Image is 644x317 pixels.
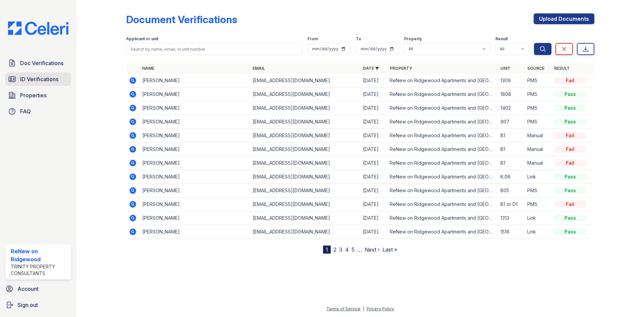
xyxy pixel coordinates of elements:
[250,156,360,170] td: [EMAIL_ADDRESS][DOMAIN_NAME]
[339,246,342,253] a: 3
[527,66,544,71] a: Source
[387,198,497,211] td: ReNew on Ridgewood Apartments and [GEOGRAPHIC_DATA]
[387,143,497,156] td: ReNew on Ridgewood Apartments and [GEOGRAPHIC_DATA]
[11,263,68,277] div: Trinity Property Consultants
[250,115,360,129] td: [EMAIL_ADDRESS][DOMAIN_NAME]
[140,129,250,143] td: [PERSON_NAME]
[367,306,394,311] a: Privacy Policy
[360,74,387,88] td: [DATE]
[140,184,250,198] td: [PERSON_NAME]
[360,156,387,170] td: [DATE]
[365,246,380,253] a: Next ›
[554,91,586,98] div: Pass
[20,59,63,67] span: Doc Verifications
[142,66,154,71] a: Name
[534,13,594,24] a: Upload Documents
[387,170,497,184] td: ReNew on Ridgewood Apartments and [GEOGRAPHIC_DATA]
[498,198,525,211] td: B1 or D1
[250,74,360,88] td: [EMAIL_ADDRESS][DOMAIN_NAME]
[5,89,71,102] a: Properties
[554,105,586,111] div: Pass
[20,75,58,83] span: ID Verifications
[498,211,525,225] td: 1313
[554,132,586,139] div: Fail
[360,115,387,129] td: [DATE]
[352,246,355,253] a: 5
[360,184,387,198] td: [DATE]
[5,56,71,70] a: Doc Verifications
[387,101,497,115] td: ReNew on Ridgewood Apartments and [GEOGRAPHIC_DATA]
[250,211,360,225] td: [EMAIL_ADDRESS][DOMAIN_NAME]
[253,66,265,71] a: Email
[404,36,422,42] label: Property
[554,118,586,125] div: Pass
[498,156,525,170] td: B1
[382,246,397,253] a: Last »
[525,156,551,170] td: Manual
[554,66,570,71] a: Result
[140,74,250,88] td: [PERSON_NAME]
[360,143,387,156] td: [DATE]
[250,143,360,156] td: [EMAIL_ADDRESS][DOMAIN_NAME]
[308,36,318,42] label: From
[387,225,497,239] td: ReNew on Ridgewood Apartments and [GEOGRAPHIC_DATA]
[498,184,525,198] td: B05
[500,66,511,71] a: Unit
[20,107,31,115] span: FAQ
[5,72,71,86] a: ID Verifications
[126,36,158,42] label: Applicant or unit
[140,211,250,225] td: [PERSON_NAME]
[323,246,331,254] div: 1
[360,101,387,115] td: [DATE]
[126,43,302,55] input: Search by name, email, or unit number
[250,88,360,101] td: [EMAIL_ADDRESS][DOMAIN_NAME]
[250,129,360,143] td: [EMAIL_ADDRESS][DOMAIN_NAME]
[360,129,387,143] td: [DATE]
[525,129,551,143] td: Manual
[333,246,336,253] a: 2
[525,198,551,211] td: PMS
[3,298,74,312] a: Sign out
[360,198,387,211] td: [DATE]
[525,101,551,115] td: PMS
[360,211,387,225] td: [DATE]
[250,198,360,211] td: [EMAIL_ADDRESS][DOMAIN_NAME]
[17,285,39,293] span: Account
[360,88,387,101] td: [DATE]
[140,143,250,156] td: [PERSON_NAME]
[387,115,497,129] td: ReNew on Ridgewood Apartments and [GEOGRAPHIC_DATA]
[140,198,250,211] td: [PERSON_NAME]
[387,74,497,88] td: ReNew on Ridgewood Apartments and [GEOGRAPHIC_DATA]
[3,282,74,296] a: Account
[140,88,250,101] td: [PERSON_NAME]
[498,129,525,143] td: B1
[5,105,71,118] a: FAQ
[387,129,497,143] td: ReNew on Ridgewood Apartments and [GEOGRAPHIC_DATA]
[363,66,379,71] a: Date ▼
[554,173,586,180] div: Pass
[250,184,360,198] td: [EMAIL_ADDRESS][DOMAIN_NAME]
[525,170,551,184] td: Link
[345,246,349,253] a: 4
[140,156,250,170] td: [PERSON_NAME]
[525,115,551,129] td: PMS
[360,225,387,239] td: [DATE]
[250,225,360,239] td: [EMAIL_ADDRESS][DOMAIN_NAME]
[498,170,525,184] td: K.06
[17,301,38,309] span: Sign out
[525,74,551,88] td: PMS
[498,74,525,88] td: 1309
[554,187,586,194] div: Pass
[498,101,525,115] td: 1402
[140,170,250,184] td: [PERSON_NAME]
[387,211,497,225] td: ReNew on Ridgewood Apartments and [GEOGRAPHIC_DATA]
[140,115,250,129] td: [PERSON_NAME]
[387,184,497,198] td: ReNew on Ridgewood Apartments and [GEOGRAPHIC_DATA]
[250,101,360,115] td: [EMAIL_ADDRESS][DOMAIN_NAME]
[140,225,250,239] td: [PERSON_NAME]
[498,115,525,129] td: 907
[525,211,551,225] td: Link
[356,36,361,42] label: To
[11,247,68,263] div: ReNew on Ridgewood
